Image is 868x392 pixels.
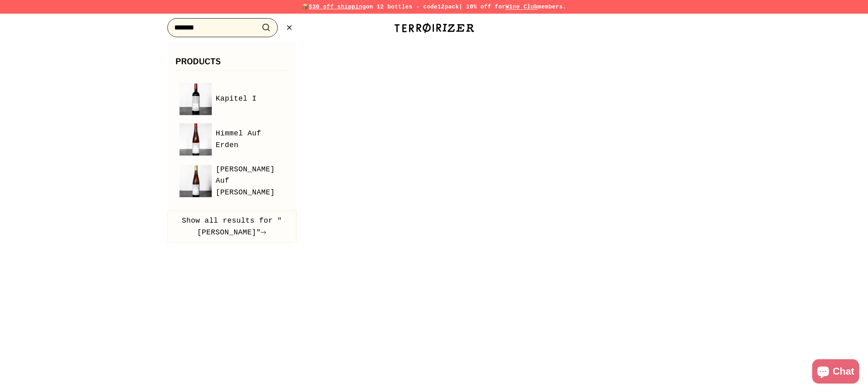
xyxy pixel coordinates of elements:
[180,83,285,115] a: Kapitel I Kapitel I
[180,123,212,156] img: Himmel Auf Erden
[437,4,459,10] strong: 12pack
[180,123,285,156] a: Himmel Auf Erden Himmel Auf Erden
[309,4,366,10] span: $30 off shipping
[216,128,285,151] span: Himmel Auf Erden
[810,359,862,386] inbox-online-store-chat: Shopify online store chat
[216,93,257,105] span: Kapitel I
[167,211,297,243] button: Show all results for "[PERSON_NAME]"
[175,57,289,71] h3: Products
[180,165,212,197] img: Himmel Auf Erden II Maischevergoren
[147,2,721,11] p: 📦 on 12 bottles - code | 10% off for members.
[505,4,538,10] a: Wine Club
[216,164,285,198] span: [PERSON_NAME] Auf [PERSON_NAME]
[180,164,285,198] a: Himmel Auf Erden II Maischevergoren [PERSON_NAME] Auf [PERSON_NAME]
[180,83,212,115] img: Kapitel I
